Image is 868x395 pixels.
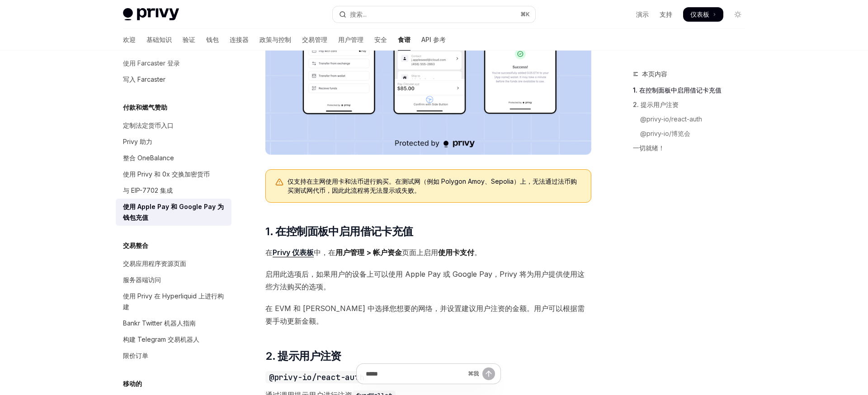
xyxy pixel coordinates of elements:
[206,36,219,43] font: 钱包
[265,248,273,257] font: 在
[690,10,709,18] font: 仪表板
[374,29,387,51] a: 安全
[633,83,752,98] a: 1. 在控制面板中启用借记卡充值
[123,203,224,221] font: 使用 Apple Pay 和 Google Pay 为钱包充值
[640,130,690,137] font: @privy-io/博览会
[421,36,446,43] font: API 参考
[123,292,224,311] font: 使用 Privy 在 Hyperliquid 上进行构建
[398,29,410,51] a: 食谱
[338,36,363,43] font: 用户管理
[116,150,231,166] a: 整合 OneBalance
[116,288,231,315] a: 使用 Privy 在 Hyperliquid 上进行构建
[314,248,335,257] font: 中，在
[633,101,679,108] font: 2. 提示用户注资
[123,319,196,327] font: Bankr Twitter 机器人指南
[206,29,219,51] a: 钱包
[636,10,649,18] font: 演示
[123,154,174,162] font: 整合 OneBalance
[302,36,327,43] font: 交易管理
[520,11,526,18] font: ⌘
[116,117,231,134] a: 定制法定货币入口
[398,36,410,43] font: 食谱
[474,248,481,257] font: 。
[183,29,195,51] a: 验证
[116,315,231,331] a: Bankr Twitter 机器人指南
[116,272,231,288] a: 服务器端访问
[642,70,667,78] font: 本页内容
[259,36,291,43] font: 政策与控制
[230,36,249,43] font: 连接器
[116,182,231,199] a: 与 EIP-7702 集成
[421,29,446,51] a: API 参考
[123,8,179,21] img: 灯光标志
[183,36,195,43] font: 验证
[438,248,474,257] font: 使用卡支付
[302,29,327,51] a: 交易管理
[116,71,231,88] a: 写入 Farcaster
[123,380,142,387] font: 移动的
[123,121,174,129] font: 定制法定货币入口
[374,36,387,43] font: 安全
[526,11,530,18] font: K
[288,177,577,194] font: 仅支持在主网使用卡和法币进行购买。在测试网（例如 Polygon Amoy、Sepolia）上，无法通过法币购买测试网代币，因此此流程将无法显示或失败。
[116,256,231,272] a: 交易应用程序资源页面
[265,270,585,291] font: 启用此选项后，如果用户的设备上可以使用 Apple Pay 或 Google Pay，Privy 将为用户提供使用这些方法购买的选项。
[633,112,752,126] a: @privy-io/react-auth
[633,126,752,141] a: @privy-io/博览会
[259,29,291,51] a: 政策与控制
[640,115,702,123] font: @privy-io/react-auth
[633,144,665,152] font: 一切就绪！
[123,242,148,249] font: 交易整合
[116,134,231,150] a: Privy 助力
[731,7,745,22] button: 切换暗模式
[123,36,136,43] font: 欢迎
[123,352,148,359] font: 限价订单
[123,260,186,267] font: 交易应用程序资源页面
[265,225,413,238] font: 1. 在控制面板中启用借记卡充值
[116,348,231,364] a: 限价订单
[633,141,752,155] a: 一切就绪！
[273,248,314,257] font: Privy 仪表板
[660,10,672,18] font: 支持
[123,276,161,283] font: 服务器端访问
[633,86,722,94] font: 1. 在控制面板中启用借记卡充值
[116,199,231,226] a: 使用 Apple Pay 和 Google Pay 为钱包充值
[273,248,314,257] a: Privy 仪表板
[402,248,438,257] font: 页面上启用
[683,7,723,22] a: 仪表板
[230,29,249,51] a: 连接器
[265,349,341,362] font: 2. 提示用户注资
[333,6,535,23] button: 打开搜索
[123,75,165,83] font: 写入 Farcaster
[338,29,363,51] a: 用户管理
[335,248,402,257] font: 用户管理 > 帐户资金
[123,138,152,145] font: Privy 助力
[123,29,136,51] a: 欢迎
[146,36,172,43] font: 基础知识
[123,170,210,178] font: 使用 Privy 和 0x 交换加密货币
[265,304,585,325] font: 在 EVM 和 [PERSON_NAME] 中选择您想要的网络，并设置建议用户注资的金额。用户可以根据需要手动更新金额。
[482,367,495,380] button: 发送消息
[660,10,672,19] a: 支持
[123,186,173,194] font: 与 EIP-7702 集成
[116,166,231,182] a: 使用 Privy 和 0x 交换加密货币
[350,10,367,18] font: 搜索...
[366,364,464,384] input: 提问...
[116,331,231,348] a: 构建 Telegram 交易机器人
[275,178,284,187] svg: 警告
[636,10,649,19] a: 演示
[123,103,167,111] font: 付款和燃气赞助
[123,335,199,343] font: 构建 Telegram 交易机器人
[146,29,172,51] a: 基础知识
[633,98,752,112] a: 2. 提示用户注资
